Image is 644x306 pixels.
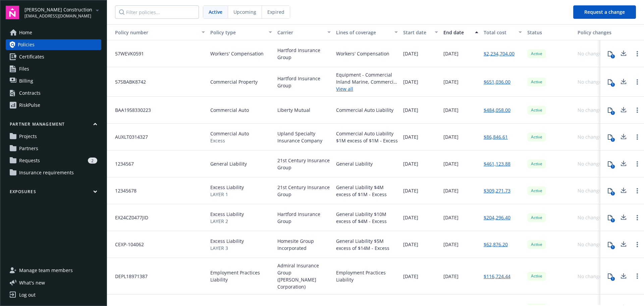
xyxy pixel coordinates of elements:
span: Excess Liability [210,184,244,191]
span: AUXLT0314327 [110,133,148,140]
span: [DATE] [443,78,459,85]
div: Equipment - Commercial Inland Marine, Commercial Property [336,71,398,85]
span: 12345678 [110,187,137,194]
div: Carrier [277,29,323,36]
div: Start date [403,29,431,36]
button: Policy type [208,24,275,40]
span: Certificates [19,51,44,62]
div: Policy number [110,29,198,36]
a: Open options [633,241,641,249]
span: Active [209,8,222,15]
span: Active [530,273,543,279]
span: [DATE] [403,273,418,280]
div: 1 [611,191,615,195]
a: $651,036.00 [484,78,511,85]
button: 1 [603,103,617,117]
span: Requests [19,155,40,166]
div: Commercial Auto Liability $1M excess of $1M - Excess [336,130,398,144]
div: 1 [611,83,615,87]
div: 1 [611,277,615,281]
span: Projects [19,131,37,142]
button: [PERSON_NAME] Construction[EMAIL_ADDRESS][DOMAIN_NAME]arrowDropDown [24,6,101,19]
span: Active [530,188,543,194]
span: General Liability [210,160,247,167]
span: [DATE] [443,160,459,167]
a: Insurance requirements [6,167,101,178]
a: Partners [6,143,101,154]
a: Open options [633,78,641,86]
button: 1 [603,269,617,283]
span: Excess Liability [210,211,244,218]
div: 1 [611,54,615,58]
div: 1 [611,138,615,142]
span: 57WEVK0591 [110,50,144,57]
span: Active [530,134,543,140]
div: Employment Practices Liability [336,269,398,283]
div: Commercial Auto Liability [336,106,393,114]
div: 1 [611,111,615,115]
span: [DATE] [443,106,459,114]
a: $2,234,704.00 [484,50,515,57]
button: Total cost [481,24,525,40]
span: Commercial Property [210,78,258,85]
button: 1 [603,75,617,89]
span: [DATE] [403,214,418,221]
span: [DATE] [443,187,459,194]
a: Open options [633,272,641,280]
span: [DATE] [403,78,418,85]
span: Billing [19,76,33,86]
div: 1 [611,218,615,222]
span: [DATE] [443,214,459,221]
a: $204,296.40 [484,214,511,221]
span: Active [530,161,543,167]
span: [DATE] [403,187,418,194]
a: Open options [633,50,641,58]
button: 1 [603,47,617,60]
span: Active [530,215,543,221]
div: Lines of coverage [336,29,390,36]
span: Excess Liability [210,237,244,245]
span: Active [530,242,543,248]
span: [DATE] [403,160,418,167]
div: Status [527,29,572,36]
span: EX24CZ0477JID [110,214,148,221]
span: Partners [19,143,38,154]
a: $116,724.44 [484,273,511,280]
div: No changes [578,187,604,194]
span: Hartford Insurance Group [277,47,331,61]
a: arrowDropDown [93,6,101,14]
span: [DATE] [403,133,418,140]
a: Billing [6,76,101,86]
span: Hartford Insurance Group [277,211,331,225]
button: 1 [603,184,617,198]
div: Workers' Compensation [336,50,389,57]
button: 1 [603,130,617,144]
a: $309,271.73 [484,187,511,194]
div: No changes [578,160,604,167]
span: Commercial Auto [210,106,249,114]
a: Files [6,63,101,74]
div: Contracts [19,88,41,98]
span: Employment Practices Liability [210,269,272,283]
span: Admiral Insurance Group ([PERSON_NAME] Corporation) [277,262,331,290]
span: Manage team members [19,265,73,276]
span: Files [19,63,29,74]
span: What ' s new [19,279,45,286]
div: General Liability $10M excess of $4M - Excess [336,211,398,225]
span: Insurance requirements [19,167,74,178]
button: Request a change [573,5,636,19]
span: Hartford Insurance Group [277,75,331,89]
span: [DATE] [443,241,459,248]
button: Carrier [275,24,333,40]
div: 1 [611,245,615,249]
button: Policy changes [575,24,617,40]
span: Workers' Compensation [210,50,264,57]
a: Open options [633,160,641,168]
span: [DATE] [403,241,418,248]
button: 1 [603,211,617,224]
span: Upland Specialty Insurance Company [277,130,331,144]
span: [EMAIL_ADDRESS][DOMAIN_NAME] [24,13,92,19]
img: navigator-logo.svg [6,6,19,19]
span: 57SBABK8742 [110,78,146,85]
span: BAA1958330223 [110,106,151,114]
